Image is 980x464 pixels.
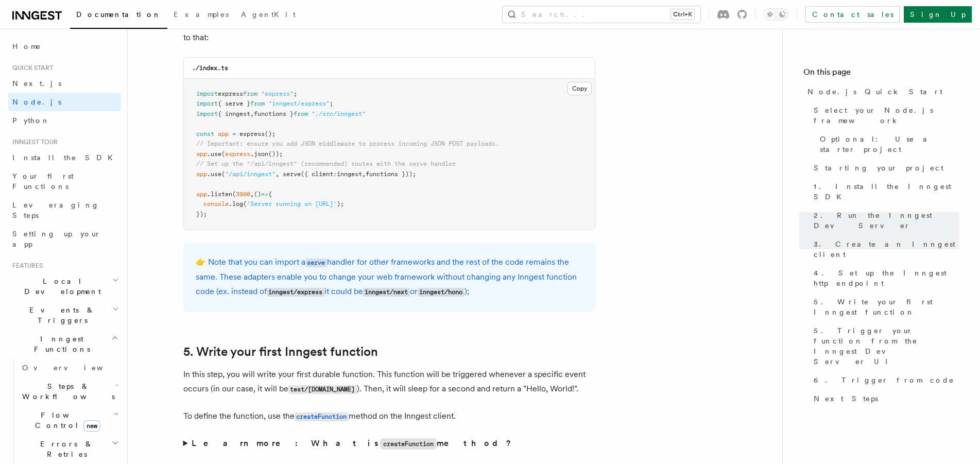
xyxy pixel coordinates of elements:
[250,100,265,107] span: from
[196,100,218,107] span: import
[8,330,121,358] button: Inngest Functions
[203,200,229,208] span: console
[305,259,327,267] code: serve
[301,170,333,178] span: ({ client
[207,150,221,158] span: .use
[18,410,113,431] span: Flow Control
[294,110,308,117] span: from
[904,6,972,23] a: Sign Up
[810,264,959,293] a: 4. Set up the Inngest http endpoint
[207,170,221,178] span: .use
[196,140,499,147] span: // Important: ensure you add JSON middleware to process incoming JSON POST payloads.
[196,110,218,117] span: import
[183,367,595,397] p: In this step, you will write your first durable function. This function will be triggered wheneve...
[254,191,261,198] span: ()
[8,138,58,146] span: Inngest tour
[8,305,112,325] span: Events & Triggers
[294,90,297,97] span: ;
[810,293,959,321] a: 5. Write your first Inngest function
[8,64,53,72] span: Quick start
[295,413,349,421] code: createFunction
[12,201,99,219] span: Leveraging Steps
[807,87,942,97] span: Node.js Quick Start
[810,321,959,371] a: 5. Trigger your function from the Inngest Dev Server UI
[288,385,357,394] code: test/[DOMAIN_NAME]
[814,393,878,404] span: Next Steps
[241,10,296,19] span: AgentKit
[243,90,257,97] span: from
[12,79,61,88] span: Next.js
[810,389,959,408] a: Next Steps
[18,406,121,435] button: Flow Controlnew
[503,6,700,23] button: Search...Ctrl+K
[207,191,232,198] span: .listen
[764,8,788,21] button: Toggle dark mode
[268,191,272,198] span: {
[810,177,959,206] a: 1. Install the Inngest SDK
[8,167,121,196] a: Your first Functions
[276,170,279,178] span: ,
[218,110,250,117] span: { inngest
[265,130,276,138] span: ();
[8,37,121,56] a: Home
[268,100,330,107] span: "inngest/express"
[218,130,229,138] span: app
[254,110,294,117] span: functions }
[236,191,250,198] span: 3000
[337,200,344,208] span: );
[814,325,959,367] span: 5. Trigger your function from the Inngest Dev Server UI
[8,74,121,93] a: Next.js
[218,100,250,107] span: { serve }
[247,200,337,208] span: 'Server running on [URL]'
[363,288,410,297] code: inngest/next
[18,358,121,377] a: Overview
[232,130,236,138] span: =
[418,288,465,297] code: inngest/hono
[183,436,595,451] summary: Learn more: What iscreateFunctionmethod?
[12,172,74,191] span: Your first Functions
[18,381,115,402] span: Steps & Workflows
[18,435,121,463] button: Errors & Retries
[814,163,943,173] span: Starting your project
[18,377,121,406] button: Steps & Workflows
[12,153,119,162] span: Install the SDK
[814,268,959,288] span: 4. Set up the Inngest http endpoint
[196,211,207,218] span: });
[362,170,366,178] span: ,
[261,90,294,97] span: "express"
[167,3,235,28] a: Examples
[70,3,167,29] a: Documentation
[380,438,437,450] code: createFunction
[8,262,43,270] span: Features
[312,110,366,117] span: "./src/inngest"
[814,210,959,231] span: 2. Run the Inngest Dev Server
[12,98,61,106] span: Node.js
[196,130,214,138] span: const
[305,257,327,267] a: serve
[820,134,959,154] span: Optional: Use a starter project
[8,301,121,330] button: Events & Triggers
[225,150,250,158] span: express
[814,375,954,385] span: 6. Trigger from code
[8,272,121,301] button: Local Development
[810,206,959,235] a: 2. Run the Inngest Dev Server
[18,439,112,459] span: Errors & Retries
[183,409,595,424] p: To define the function, use the method on the Inngest client.
[814,297,959,317] span: 5. Write your first Inngest function
[333,170,337,178] span: :
[568,82,592,95] button: Copy
[337,170,362,178] span: inngest
[196,150,207,158] span: app
[816,130,959,159] a: Optional: Use a starter project
[814,181,959,202] span: 1. Install the Inngest SDK
[810,235,959,264] a: 3. Create an Inngest client
[671,9,694,20] kbd: Ctrl+K
[225,170,276,178] span: "/api/inngest"
[8,225,121,253] a: Setting up your app
[805,6,900,23] a: Contact sales
[268,150,283,158] span: ());
[250,110,254,117] span: ,
[196,160,456,167] span: // Set up the "/api/inngest" (recommended) routes with the serve handler
[196,90,218,97] span: import
[250,191,254,198] span: ,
